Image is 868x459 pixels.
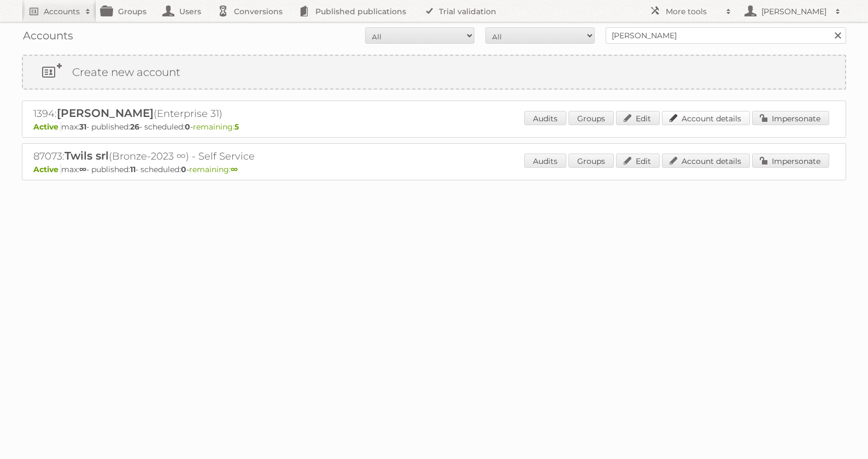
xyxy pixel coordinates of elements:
[57,107,154,120] span: [PERSON_NAME]
[759,6,830,17] h2: [PERSON_NAME]
[130,164,136,174] strong: 11
[752,111,829,125] a: Impersonate
[193,122,239,132] span: remaining:
[231,164,238,174] strong: ∞
[181,164,186,174] strong: 0
[524,111,566,125] a: Audits
[666,6,720,17] h2: More tools
[752,154,829,168] a: Impersonate
[23,56,845,89] a: Create new account
[33,107,416,121] h2: 1394: (Enterprise 31)
[33,164,61,174] span: Active
[189,164,238,174] span: remaining:
[33,149,416,163] h2: 87073: (Bronze-2023 ∞) - Self Service
[79,164,86,174] strong: ∞
[662,154,750,168] a: Account details
[568,111,614,125] a: Groups
[616,111,660,125] a: Edit
[33,122,835,132] p: max: - published: - scheduled: -
[662,111,750,125] a: Account details
[79,122,86,132] strong: 31
[616,154,660,168] a: Edit
[64,149,109,162] span: Twils srl
[234,122,239,132] strong: 5
[185,122,190,132] strong: 0
[33,164,835,174] p: max: - published: - scheduled: -
[44,6,80,17] h2: Accounts
[524,154,566,168] a: Audits
[130,122,139,132] strong: 26
[33,122,61,132] span: Active
[568,154,614,168] a: Groups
